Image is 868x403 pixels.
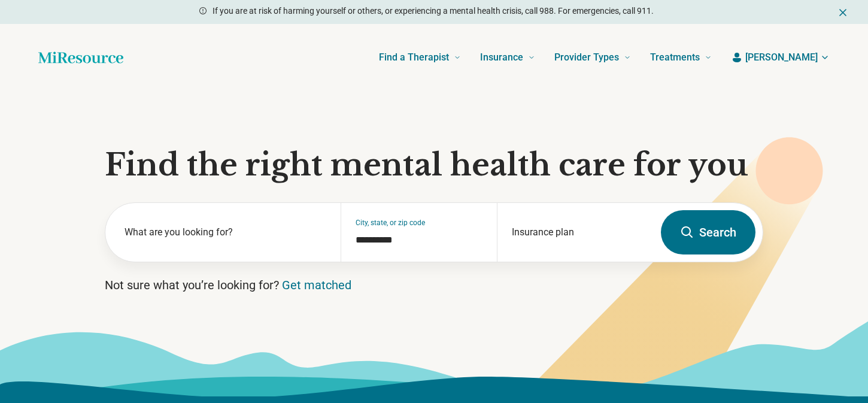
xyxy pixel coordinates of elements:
[837,5,849,19] button: Dismiss
[554,34,631,81] a: Provider Types
[105,147,763,183] h1: Find the right mental health care for you
[661,210,755,254] button: Search
[554,49,619,66] span: Provider Types
[282,278,351,292] a: Get matched
[731,50,830,65] button: [PERSON_NAME]
[480,49,523,66] span: Insurance
[213,5,654,17] p: If you are at risk of harming yourself or others, or experiencing a mental health crisis, call 98...
[379,34,461,81] a: Find a Therapist
[650,49,700,66] span: Treatments
[125,225,326,240] label: What are you looking for?
[480,34,535,81] a: Insurance
[379,49,449,66] span: Find a Therapist
[38,46,123,69] a: Home page
[105,277,763,293] p: Not sure what you’re looking for?
[650,34,712,81] a: Treatments
[745,50,818,65] span: [PERSON_NAME]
